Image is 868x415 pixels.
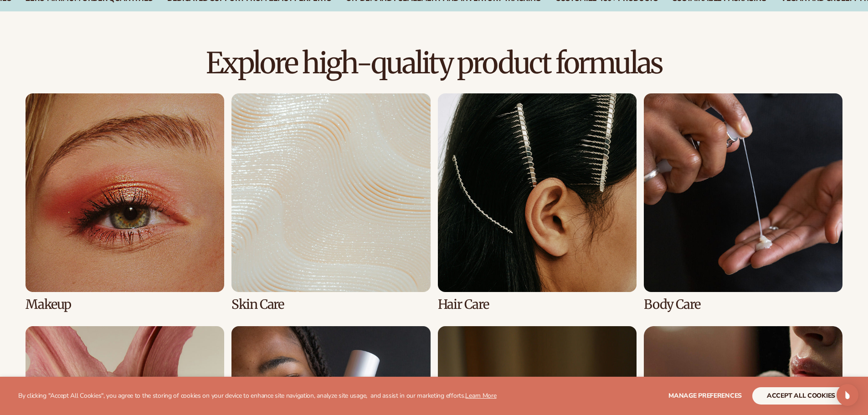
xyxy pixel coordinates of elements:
[231,297,430,312] h3: Skin Care
[644,93,842,312] div: 4 / 8
[26,48,842,78] h2: Explore high-quality product formulas
[837,384,858,406] div: Open Intercom Messenger
[26,93,224,312] div: 1 / 8
[26,297,224,312] h3: Makeup
[465,391,496,400] a: Learn More
[18,392,497,400] p: By clicking "Accept All Cookies", you agree to the storing of cookies on your device to enhance s...
[644,297,842,312] h3: Body Care
[668,391,742,400] span: Manage preferences
[668,387,742,405] button: Manage preferences
[231,93,430,312] div: 2 / 8
[752,387,850,405] button: accept all cookies
[438,297,637,312] h3: Hair Care
[438,93,637,312] div: 3 / 8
